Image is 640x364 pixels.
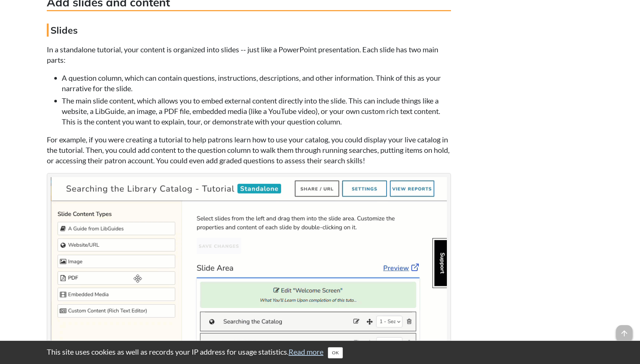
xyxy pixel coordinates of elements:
[47,44,451,65] p: In a standalone tutorial, your content is organized into slides -- just like a PowerPoint present...
[289,347,323,356] a: Read more
[62,73,451,93] li: A question column, which can contain questions, instructions, descriptions, and other information...
[616,326,633,335] a: arrow_upward
[39,346,601,358] div: This site uses cookies as well as records your IP address for usage statistics.
[328,347,343,358] button: Close
[47,134,451,166] p: For example, if you were creating a tutorial to help patrons learn how to use your catalog, you c...
[62,95,451,127] li: The main slide content, which allows you to embed external content directly into the slide. This ...
[616,325,633,342] span: arrow_upward
[47,24,451,37] h4: Slides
